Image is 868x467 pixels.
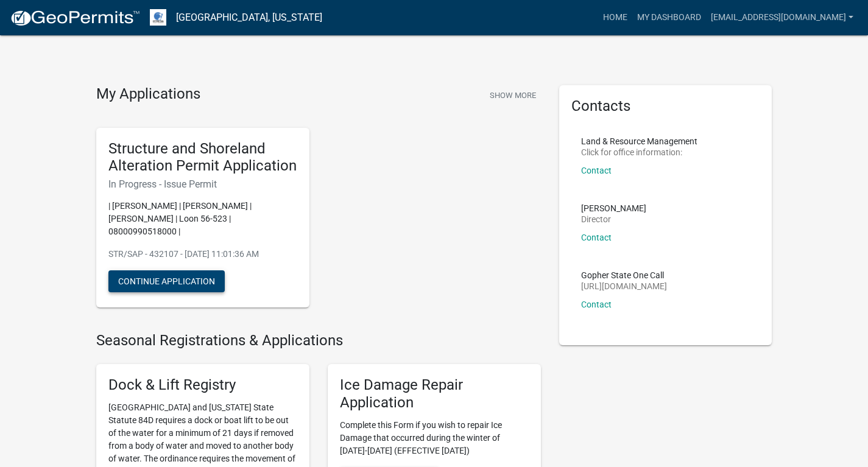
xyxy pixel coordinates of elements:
p: Gopher State One Call [581,271,667,279]
h4: Seasonal Registrations & Applications [96,332,541,349]
p: | [PERSON_NAME] | [PERSON_NAME] | [PERSON_NAME] | Loon 56-523 | 08000990518000 | [108,200,297,238]
p: [PERSON_NAME] [581,204,646,212]
p: Click for office information: [581,148,697,156]
a: Contact [581,166,612,175]
a: Home [598,6,632,29]
p: STR/SAP - 432107 - [DATE] 11:01:36 AM [108,248,297,261]
h5: Structure and Shoreland Alteration Permit Application [108,140,297,175]
img: Otter Tail County, Minnesota [150,9,166,26]
h6: In Progress - Issue Permit [108,178,297,190]
h4: My Applications [96,85,200,104]
p: Director [581,215,646,223]
button: Show More [485,85,541,105]
p: Complete this Form if you wish to repair Ice Damage that occurred during the winter of [DATE]-[DA... [340,419,529,457]
a: Contact [581,233,612,242]
h5: Dock & Lift Registry [108,376,297,394]
h5: Ice Damage Repair Application [340,376,529,412]
a: Contact [581,300,612,309]
button: Continue Application [108,270,225,292]
a: My Dashboard [632,6,706,29]
a: [GEOGRAPHIC_DATA], [US_STATE] [176,7,322,28]
p: Land & Resource Management [581,137,697,146]
h5: Contacts [571,97,760,115]
p: [URL][DOMAIN_NAME] [581,282,667,290]
a: [EMAIL_ADDRESS][DOMAIN_NAME] [706,6,858,29]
